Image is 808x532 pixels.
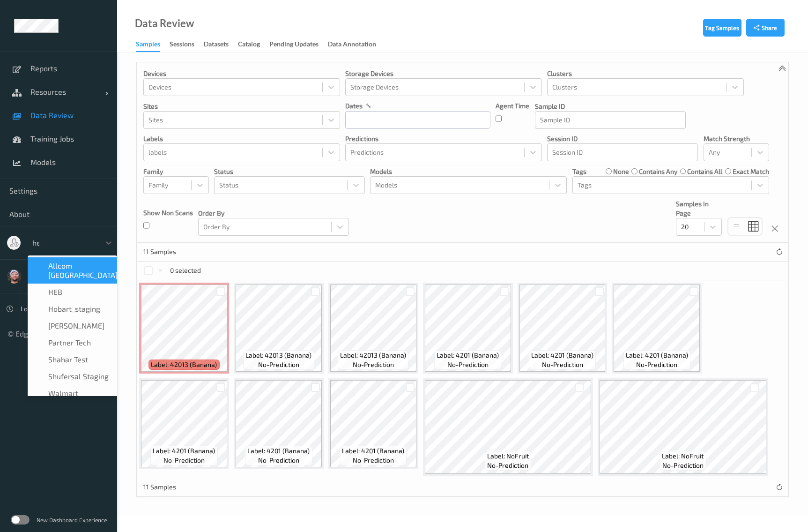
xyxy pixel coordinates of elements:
[345,134,542,143] p: Predictions
[170,266,201,275] p: 0 selected
[258,360,299,369] span: no-prediction
[703,19,741,37] button: Tag Samples
[345,69,542,78] p: Storage Devices
[535,102,686,111] p: Sample ID
[487,451,529,461] span: Label: NoFruit
[170,38,204,51] a: Sessions
[143,69,340,78] p: Devices
[572,167,586,176] p: Tags
[662,461,704,470] span: no-prediction
[353,456,394,465] span: no-prediction
[143,134,340,143] p: labels
[662,451,704,461] span: Label: NoFruit
[687,167,722,176] label: contains all
[370,167,567,176] p: Models
[258,456,299,465] span: no-prediction
[151,360,217,369] span: Label: 42013 (Banana)
[198,209,349,218] p: Order By
[639,167,677,176] label: contains any
[135,19,194,28] div: Data Review
[238,39,260,51] div: Catalog
[676,199,722,218] p: Samples In Page
[345,101,363,111] p: dates
[542,360,583,369] span: no-prediction
[143,102,340,111] p: Sites
[487,461,528,470] span: no-prediction
[636,360,677,369] span: no-prediction
[328,38,385,51] a: Data Annotation
[746,19,785,37] button: Share
[328,39,376,51] div: Data Annotation
[437,351,499,360] span: Label: 4201 (Banana)
[153,446,215,456] span: Label: 4201 (Banana)
[143,482,214,492] p: 11 Samples
[733,167,769,176] label: exact match
[204,39,229,51] div: Datasets
[547,69,744,78] p: Clusters
[143,208,193,217] p: Show Non Scans
[238,38,269,51] a: Catalog
[136,38,170,52] a: Samples
[342,446,404,456] span: Label: 4201 (Banana)
[163,456,205,465] span: no-prediction
[626,351,688,360] span: Label: 4201 (Banana)
[531,351,593,360] span: Label: 4201 (Banana)
[613,167,629,176] label: none
[353,360,394,369] span: no-prediction
[340,351,406,360] span: Label: 42013 (Banana)
[143,247,214,256] p: 11 Samples
[247,446,310,456] span: Label: 4201 (Banana)
[447,360,489,369] span: no-prediction
[204,38,238,51] a: Datasets
[269,39,319,51] div: Pending Updates
[547,134,698,143] p: Session ID
[136,39,160,52] div: Samples
[269,38,328,51] a: Pending Updates
[143,167,209,176] p: Family
[245,351,311,360] span: Label: 42013 (Banana)
[214,167,365,176] p: Status
[170,39,194,51] div: Sessions
[704,134,769,143] p: Match Strength
[496,101,529,111] p: Agent Time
